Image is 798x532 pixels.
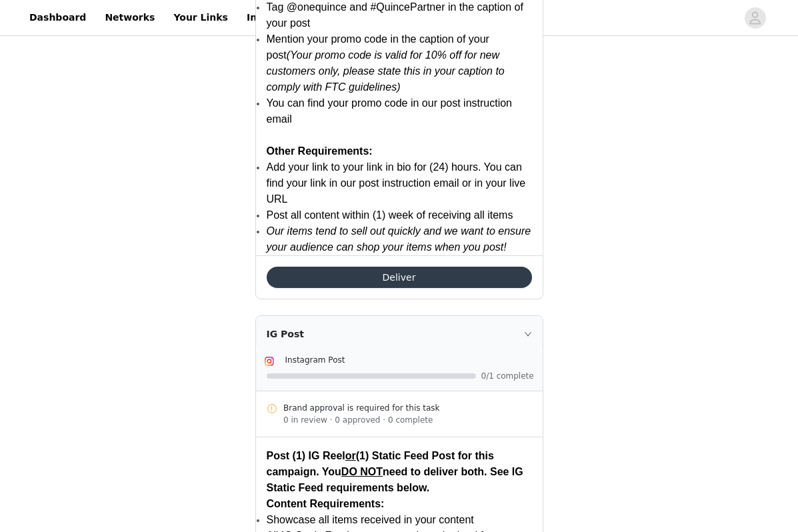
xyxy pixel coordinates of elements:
span: Instagram Post [285,355,345,365]
a: Insights [239,3,297,33]
span: Post all content within (1) week of receiving all items [267,209,513,221]
span: 0/1 complete [481,372,535,380]
div: 0 in review · 0 approved · 0 complete [283,414,532,426]
span: You can find your promo code in our post instruction email [267,97,513,125]
strong: Other Requirements: [267,145,373,157]
strong: Content Requirements: [267,498,385,509]
span: Tag @onequince and #QuincePartner in the caption of your post [267,1,523,29]
strong: Post (1) IG Reel (1) Static Feed Post for this campaign. You need to deliver both. See IG Static ... [267,450,523,493]
span: Mention your promo code in the caption of your post [267,33,505,93]
div: Brand approval is required for this task [283,402,532,414]
span: DO NOT [341,466,383,477]
a: Networks [97,3,163,33]
em: Our items tend to sell out quickly and we want to ensure your audience can shop your items when y... [267,225,531,253]
span: Showcase all items received in your content [267,514,474,525]
div: icon: rightIG Post [256,316,543,352]
div: avatar [749,7,761,29]
button: Deliver [267,267,532,288]
span: Add your link to your link in bio for (24) hours. You can find your link in our post instruction ... [267,161,526,205]
span: or [345,450,356,461]
a: Your Links [165,3,236,33]
a: Dashboard [21,3,94,33]
img: Instagram Icon [264,356,275,367]
em: (Your promo code is valid for 10% off for new customers only, please state this in your caption t... [267,49,505,93]
i: icon: right [524,330,532,338]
